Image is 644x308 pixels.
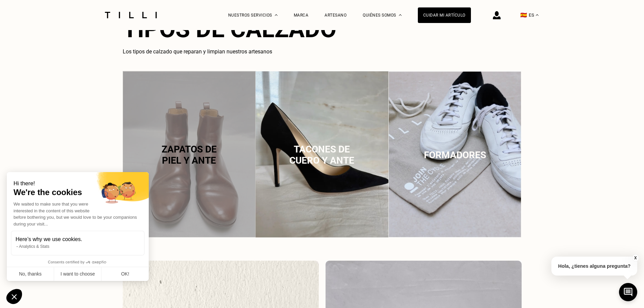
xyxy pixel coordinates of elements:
h3: Los tipos de calzado que reparan y limpian nuestros artesanos [123,48,522,55]
a: Cuidar mi artículo [418,7,471,23]
a: Artesano [325,13,347,18]
img: Menú desplegable sobre [399,14,402,16]
img: menu déroulant [536,14,539,16]
span: 🇪🇸 [520,12,527,18]
img: Formadores [388,71,521,238]
img: Servicio de sastrería Tilli logo [102,12,159,18]
button: X [632,254,639,262]
img: Menú desplegable [275,14,278,16]
span: Zapatos de piel y ante [162,144,217,166]
a: Marca [294,13,309,18]
p: Hola, ¿tienes alguna pregunta? [551,257,637,276]
img: Tacones de cuero y ante [256,71,388,238]
span: Formadores [424,149,486,161]
img: Icono de inicio de sesión [493,11,501,19]
span: Tacones de cuero y ante [289,144,354,166]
